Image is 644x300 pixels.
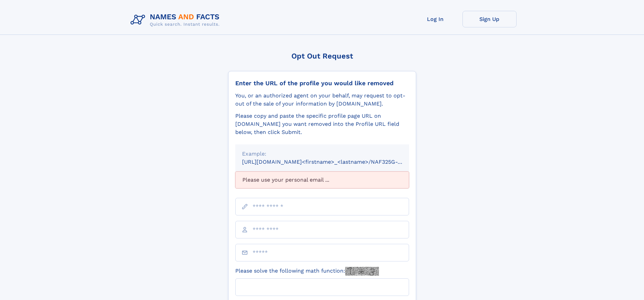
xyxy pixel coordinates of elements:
small: [URL][DOMAIN_NAME]<firstname>_<lastname>/NAF325G-xxxxxxxx [242,159,422,165]
a: Sign Up [462,11,517,27]
div: Example: [242,150,402,158]
div: Opt Out Request [228,52,416,60]
div: You, or an authorized agent on your behalf, may request to opt-out of the sale of your informatio... [235,92,409,108]
div: Enter the URL of the profile you would like removed [235,79,409,87]
a: Log In [408,11,462,27]
div: Please copy and paste the specific profile page URL on [DOMAIN_NAME] you want removed into the Pr... [235,112,409,136]
img: Logo Names and Facts [128,11,225,29]
label: Please solve the following math function: [235,267,379,276]
div: Please use your personal email ... [235,171,409,188]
